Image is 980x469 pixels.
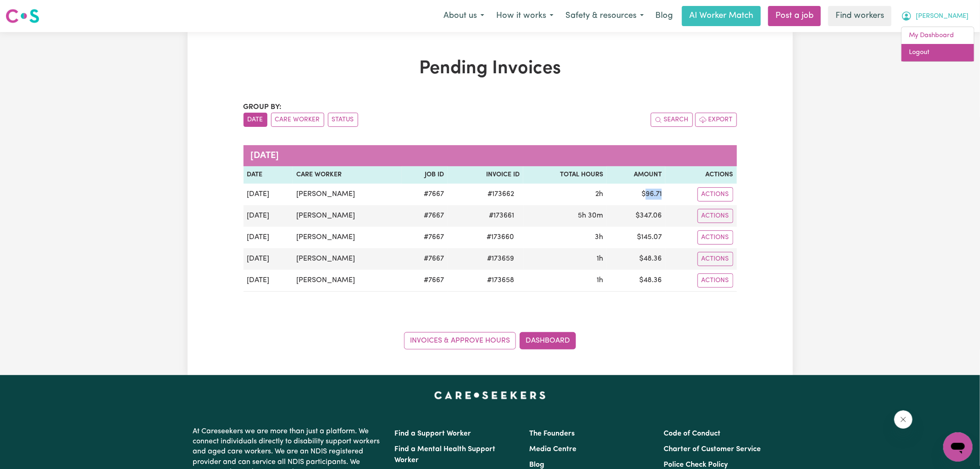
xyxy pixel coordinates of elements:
[244,205,293,227] td: [DATE]
[895,6,974,26] button: My Account
[482,253,520,264] span: # 173659
[328,113,358,127] button: sort invoices by paid status
[482,189,520,200] span: # 173662
[395,446,496,464] a: Find a Mental Health Support Worker
[402,270,447,292] td: # 7667
[664,430,720,437] a: Code of Conduct
[293,166,402,184] th: Care Worker
[271,113,324,127] button: sort invoices by care worker
[402,166,447,184] th: Job ID
[402,248,447,270] td: # 7667
[6,5,39,27] a: Careseekers logo
[943,432,973,462] iframe: Button to launch messaging window
[293,270,402,292] td: [PERSON_NAME]
[293,248,402,270] td: [PERSON_NAME]
[448,166,524,184] th: Invoice ID
[483,210,520,221] span: # 173661
[437,6,490,26] button: About us
[682,6,761,26] a: AI Worker Match
[607,270,665,292] td: $ 48.36
[293,227,402,248] td: [PERSON_NAME]
[481,232,520,243] span: # 173660
[434,392,546,399] a: Careseekers home page
[244,184,293,205] td: [DATE]
[482,275,520,286] span: # 173658
[244,58,737,80] h1: Pending Invoices
[607,205,665,227] td: $ 347.06
[664,461,728,469] a: Police Check Policy
[244,248,293,270] td: [DATE]
[244,104,282,111] span: Group by:
[6,8,39,24] img: Careseekers logo
[529,461,544,469] a: Blog
[490,6,559,26] button: How it works
[698,273,733,288] button: Actions
[650,6,678,26] a: Blog
[597,277,603,284] span: 1 hour
[559,6,650,26] button: Safety & resources
[607,248,665,270] td: $ 48.36
[244,227,293,248] td: [DATE]
[698,230,733,245] button: Actions
[244,113,267,127] button: sort invoices by date
[665,166,737,184] th: Actions
[595,234,603,241] span: 3 hours
[402,184,447,205] td: # 7667
[597,255,603,262] span: 1 hour
[651,113,693,127] button: Search
[698,209,733,223] button: Actions
[244,166,293,184] th: Date
[529,430,575,437] a: The Founders
[607,227,665,248] td: $ 145.07
[244,270,293,292] td: [DATE]
[902,27,974,44] a: My Dashboard
[595,191,603,198] span: 2 hours
[916,11,969,22] span: [PERSON_NAME]
[607,166,665,184] th: Amount
[395,430,471,437] a: Find a Support Worker
[695,113,737,127] button: Export
[901,27,974,62] div: My Account
[578,212,603,219] span: 5 hours 30 minutes
[6,6,55,14] span: Need any help?
[402,227,447,248] td: # 7667
[402,205,447,227] td: # 7667
[902,44,974,61] a: Logout
[293,184,402,205] td: [PERSON_NAME]
[768,6,821,26] a: Post a job
[244,145,737,166] caption: [DATE]
[698,252,733,266] button: Actions
[607,184,665,205] td: $ 96.71
[523,166,607,184] th: Total Hours
[698,187,733,202] button: Actions
[828,6,891,26] a: Find workers
[404,332,516,349] a: Invoices & Approve Hours
[894,410,913,429] iframe: Close message
[664,446,761,453] a: Charter of Customer Service
[529,446,576,453] a: Media Centre
[293,205,402,227] td: [PERSON_NAME]
[520,332,576,349] a: Dashboard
